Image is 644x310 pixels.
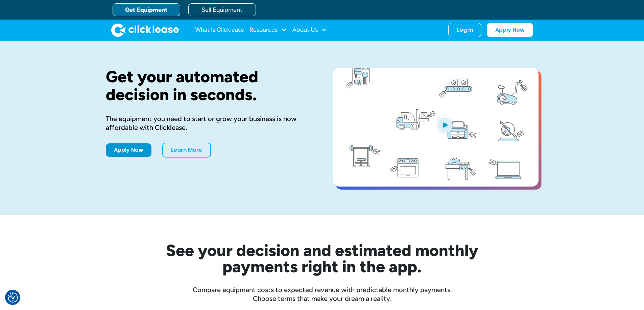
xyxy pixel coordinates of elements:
[113,3,180,16] a: Get Equipment
[162,143,211,158] a: Learn More
[457,27,473,33] div: Log In
[188,3,256,16] a: Sell Equipment
[195,23,244,37] a: What Is Clicklease
[111,23,179,37] img: Clicklease logo
[106,143,151,157] a: Apply Now
[106,114,311,132] div: The equipment you need to start or grow your business is now affordable with Clicklease.
[106,68,311,104] h1: Get your automated decision in seconds.
[8,292,18,303] button: Consent Preferences
[8,292,18,303] img: Revisit consent button
[487,23,533,37] a: Apply Now
[249,23,287,37] div: Resources
[111,23,179,37] a: home
[436,115,454,134] img: Blue play button logo on a light blue circular background
[333,68,539,187] a: open lightbox
[133,242,511,275] h2: See your decision and estimated monthly payments right in the app.
[106,285,539,303] div: Compare equipment costs to expected revenue with predictable monthly payments. Choose terms that ...
[292,23,327,37] div: About Us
